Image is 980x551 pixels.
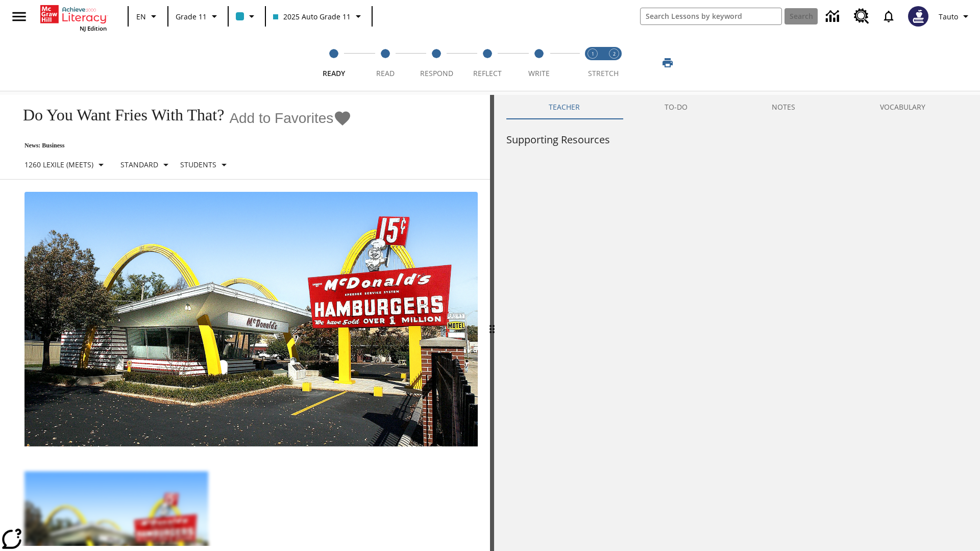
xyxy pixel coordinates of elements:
p: Standard [120,159,158,170]
input: search field [641,8,781,24]
button: Print [651,54,684,72]
button: Class: 2025 Auto Grade 11, Select your class [269,7,369,26]
button: Profile/Settings [935,7,976,26]
span: NJ Edition [80,24,107,32]
button: Stretch Read step 1 of 2 [578,35,607,91]
button: Select Student [176,156,234,174]
div: Home [40,3,107,32]
span: Add to Favorites [229,110,333,127]
h6: Supporting Resources [506,132,968,148]
span: Reflect [473,68,502,78]
span: Respond [420,68,453,78]
h1: Do You Want Fries With That? [12,106,224,124]
span: EN [136,11,146,22]
button: Ready step 1 of 5 [304,35,363,91]
text: 2 [613,51,616,57]
img: One of the first McDonald's stores, with the iconic red sign and golden arches. [24,192,478,447]
button: Reflect step 4 of 5 [458,35,517,91]
button: Grade: Grade 11, Select a grade [171,7,225,26]
span: STRETCH [588,68,619,78]
p: 1260 Lexile (Meets) [24,159,93,170]
button: Read step 2 of 5 [355,35,414,91]
button: Select Lexile, 1260 Lexile (Meets) [20,156,111,174]
span: Read [376,68,395,78]
div: Instructional Panel Tabs [506,95,968,119]
button: Add to Favorites - Do You Want Fries With That? [229,109,352,127]
div: Press Enter or Spacebar and then press right and left arrow keys to move the slider [490,95,494,551]
button: Open side menu [4,2,34,32]
span: Grade 11 [176,11,207,22]
button: Class color is light blue. Change class color [232,7,262,26]
a: Notifications [875,3,902,30]
button: Scaffolds, Standard [116,156,176,174]
span: Tauto [939,11,958,22]
button: Teacher [506,95,622,119]
button: TO-DO [622,95,730,119]
p: News: Business [12,142,352,149]
button: Stretch Respond step 2 of 2 [599,35,629,91]
p: Students [180,159,216,170]
span: Write [528,68,550,78]
a: Resource Center, Will open in new tab [848,3,875,30]
span: Ready [323,68,345,78]
span: 2025 Auto Grade 11 [273,11,351,22]
div: activity [494,95,980,551]
button: Respond step 3 of 5 [407,35,466,91]
img: Avatar [908,6,928,27]
button: Language: EN, Select a language [132,7,164,26]
a: Data Center [820,3,848,31]
button: Write step 5 of 5 [509,35,569,91]
button: NOTES [730,95,838,119]
button: Select a new avatar [902,3,935,30]
button: VOCABULARY [838,95,968,119]
text: 1 [592,51,594,57]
